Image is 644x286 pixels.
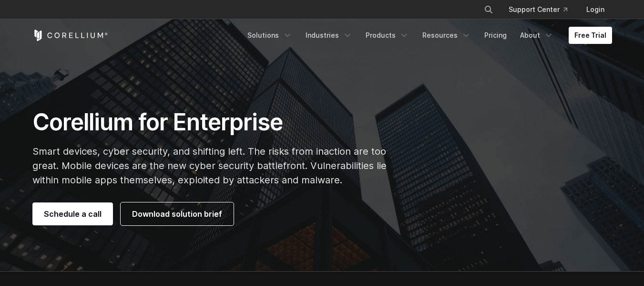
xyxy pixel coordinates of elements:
[121,202,234,225] a: Download solution brief
[360,27,415,44] a: Products
[579,1,612,18] a: Login
[479,27,512,44] a: Pricing
[132,208,222,220] span: Download solution brief
[242,27,298,44] a: Solutions
[417,27,477,44] a: Resources
[300,27,358,44] a: Industries
[569,27,612,44] a: Free Trial
[32,30,108,41] a: Corellium Home
[480,1,497,18] button: Search
[472,1,612,18] div: Navigation Menu
[44,208,102,220] span: Schedule a call
[514,27,559,44] a: About
[32,144,412,187] p: Smart devices, cyber security, and shifting left. The risks from inaction are too great. Mobile d...
[32,202,113,225] a: Schedule a call
[501,1,575,18] a: Support Center
[32,108,412,137] h1: Corellium for Enterprise
[242,27,612,44] div: Navigation Menu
